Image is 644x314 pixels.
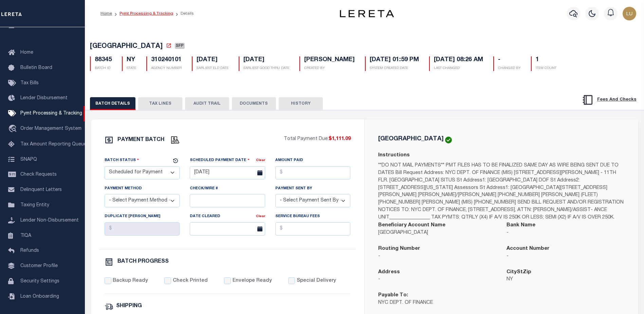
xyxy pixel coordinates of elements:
[20,188,62,192] span: Delinquent Letters
[434,66,483,71] p: LAST CHANGED
[90,43,163,50] span: [GEOGRAPHIC_DATA]
[498,66,521,71] p: CHANGED BY
[20,248,39,253] span: Refunds
[243,66,289,71] p: EARLIEST GOOD THRU DATE
[275,214,320,220] label: Service Bureau Fees
[175,43,185,50] a: SFP
[275,166,351,179] input: $
[116,303,142,309] h6: SHIPPING
[173,11,194,17] li: Details
[20,172,57,177] span: Check Requests
[370,56,419,64] h5: [DATE] 01:59 PM
[623,7,636,20] img: svg+xml;base64,PHN2ZyB4bWxucz0iaHR0cDovL3d3dy53My5vcmcvMjAwMC9zdmciIHBvaW50ZXItZXZlbnRzPSJub25lIi...
[185,97,229,110] button: AUDIT TRAIL
[370,66,419,71] p: SYSTEM CREATED DATE
[197,56,228,64] h5: [DATE]
[507,268,531,276] label: CityStZip
[127,56,136,64] h5: NY
[507,253,625,260] p: -
[105,214,160,220] label: Duplicate [PERSON_NAME]
[8,125,19,134] i: travel_explore
[507,222,535,229] label: Bank Name
[304,66,355,71] p: CREATED BY
[378,253,496,260] p: -
[507,276,625,283] p: NY
[95,66,112,71] p: BATCH ID
[190,157,250,163] label: Scheduled Payment Date
[378,292,408,299] label: Payable To:
[105,222,180,235] input: $
[275,158,303,163] label: Amount Paid
[378,276,496,283] p: -
[173,277,208,285] label: Check Printed
[127,66,136,71] p: STATE
[279,97,323,110] button: HISTORY
[536,56,556,64] h5: 1
[119,12,173,16] a: Pymt Processing & Tracking
[20,81,39,86] span: Tax Bills
[378,136,444,142] h5: [GEOGRAPHIC_DATA]
[378,299,496,307] p: NYC DEPT. OF FINANCE
[498,56,521,64] h5: -
[113,277,148,285] label: Backup Ready
[243,56,289,64] h5: [DATE]
[175,43,185,49] span: SFP
[507,229,625,237] p: -
[20,142,87,147] span: Tax Amount Reporting Queue
[340,10,394,17] img: logo-dark.svg
[20,50,33,55] span: Home
[256,159,265,162] a: Clear
[536,66,556,71] p: ITEM COUNT
[329,137,351,141] span: $1,111.09
[434,56,483,64] h5: [DATE] 08:26 AM
[378,222,445,229] label: Beneficiary Account Name
[20,279,59,284] span: Security Settings
[256,215,265,218] a: Clear
[284,136,351,143] p: Total Payment Due:
[117,137,164,143] h6: PAYMENT BATCH
[20,111,82,116] span: Pymt Processing & Tracking
[378,162,625,222] p: **DO NOT MAIL PAYMENTS** PMT FILES HAS TO BE FINALIZED SAME DAY AS WIRE BEING SENT DUE TO DATES B...
[197,66,228,71] p: EARLIEST ELD DATE
[20,218,79,223] span: Lender Non-Disbursement
[507,245,550,253] label: Account Number
[151,66,182,71] p: AGENCY NUMBER
[117,259,169,264] h6: BATCH PROGRESS
[20,203,49,208] span: Taxing Entity
[378,245,420,253] label: Routing Number
[105,157,139,163] label: Batch Status
[95,56,112,64] h5: 88345
[90,97,135,110] button: BATCH DETAILS
[151,56,182,64] h5: 310240101
[445,137,452,143] img: check-icon-green.svg
[275,186,312,192] label: Payment Sent By
[233,277,272,285] label: Envelope Ready
[100,12,112,16] a: Home
[579,93,639,107] button: Fees And Checks
[190,186,218,192] label: Check/Wire #
[20,66,52,70] span: Bulletin Board
[20,294,59,299] span: Loan Onboarding
[275,222,351,235] input: $
[138,97,182,110] button: TAX LINES
[304,56,355,64] h5: [PERSON_NAME]
[378,229,496,237] p: [GEOGRAPHIC_DATA]
[232,97,276,110] button: DOCUMENTS
[20,157,37,162] span: SNAPQ
[378,268,400,276] label: Address
[20,264,58,268] span: Customer Profile
[297,277,336,285] label: Special Delivery
[20,96,68,101] span: Lender Disbursement
[378,152,410,159] label: Instructions
[190,214,220,220] label: Date Cleared
[20,233,31,238] span: TIQA
[20,126,81,131] span: Order Management System
[105,186,142,192] label: Payment Method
